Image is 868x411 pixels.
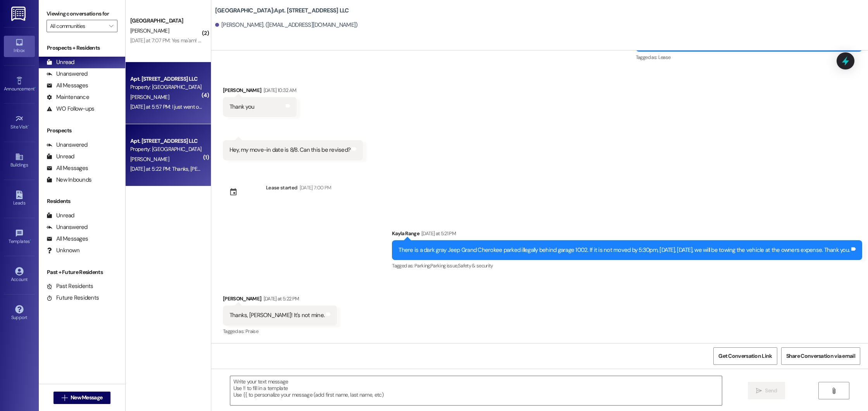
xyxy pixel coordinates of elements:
[786,352,855,360] span: Share Conversation via email
[230,146,350,154] div: Hey, my move-in date is 8/8. Can this be revised?
[230,311,324,319] div: Thanks, [PERSON_NAME]! It's not mine.
[130,94,169,101] span: [PERSON_NAME]
[392,229,862,240] div: Kayla Range
[130,137,202,145] div: Apt. [STREET_ADDRESS] LLC
[130,27,169,34] span: [PERSON_NAME]
[4,112,35,133] a: Site Visit •
[223,86,297,97] div: [PERSON_NAME]
[718,352,772,360] span: Get Conversation Link
[47,82,88,90] div: All Messages
[636,52,862,63] div: Tagged as:
[130,75,202,83] div: Apt. [STREET_ADDRESS] LLC
[245,328,258,335] span: Praise
[50,20,105,32] input: All communities
[414,262,430,269] span: Parking ,
[399,246,850,254] div: There is a dark gray Jeep Grand Cherokee parked illegally behind garage 1002. If it is not moved ...
[47,223,88,231] div: Unanswered
[39,197,125,205] div: Residents
[28,123,29,128] span: •
[765,387,777,395] span: Send
[71,394,102,402] span: New Message
[4,265,35,286] a: Account
[4,303,35,324] a: Support
[35,85,36,90] span: •
[130,165,259,172] div: [DATE] at 5:22 PM: Thanks, [PERSON_NAME]! It's not mine.
[47,235,88,243] div: All Messages
[223,295,337,305] div: [PERSON_NAME]
[130,156,169,163] span: [PERSON_NAME]
[430,262,458,269] span: Parking issue ,
[130,17,202,25] div: [GEOGRAPHIC_DATA]
[756,388,762,394] i: 
[230,103,254,111] div: Thank you
[262,86,297,94] div: [DATE] 10:32 AM
[47,141,88,149] div: Unanswered
[30,238,31,243] span: •
[4,36,35,57] a: Inbox
[130,103,425,110] div: [DATE] at 5:57 PM: I just went over there and talked to my neighbor I feel awful! I told her it w...
[47,153,74,161] div: Unread
[658,54,671,61] span: Lease
[298,184,331,192] div: [DATE] 7:00 PM
[266,184,298,192] div: Lease started
[831,388,837,394] i: 
[62,395,67,401] i: 
[215,21,358,29] div: [PERSON_NAME]. ([EMAIL_ADDRESS][DOMAIN_NAME])
[109,23,113,29] i: 
[47,212,74,220] div: Unread
[47,8,117,20] label: Viewing conversations for
[215,7,349,15] b: [GEOGRAPHIC_DATA]: Apt. [STREET_ADDRESS] LLC
[53,392,111,404] button: New Message
[47,93,89,101] div: Maintenance
[39,44,125,52] div: Prospects + Residents
[47,282,93,290] div: Past Residents
[47,105,94,113] div: WO Follow-ups
[130,37,299,44] div: [DATE] at 7:07 PM: Yes ma'am! What's the unit number for the other Carlyle?
[392,260,862,271] div: Tagged as:
[47,164,88,172] div: All Messages
[130,83,202,91] div: Property: [GEOGRAPHIC_DATA]
[223,326,337,337] div: Tagged as:
[262,295,299,303] div: [DATE] at 5:22 PM
[4,227,35,248] a: Templates •
[748,382,785,399] button: Send
[4,150,35,171] a: Buildings
[11,7,27,21] img: ResiDesk Logo
[781,347,860,365] button: Share Conversation via email
[47,246,79,255] div: Unknown
[419,229,456,238] div: [DATE] at 5:21 PM
[130,145,202,153] div: Property: [GEOGRAPHIC_DATA]
[713,347,777,365] button: Get Conversation Link
[39,268,125,276] div: Past + Future Residents
[458,262,493,269] span: Safety & security
[47,70,88,78] div: Unanswered
[47,176,91,184] div: New Inbounds
[47,58,74,66] div: Unread
[47,294,99,302] div: Future Residents
[39,127,125,135] div: Prospects
[4,188,35,209] a: Leads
